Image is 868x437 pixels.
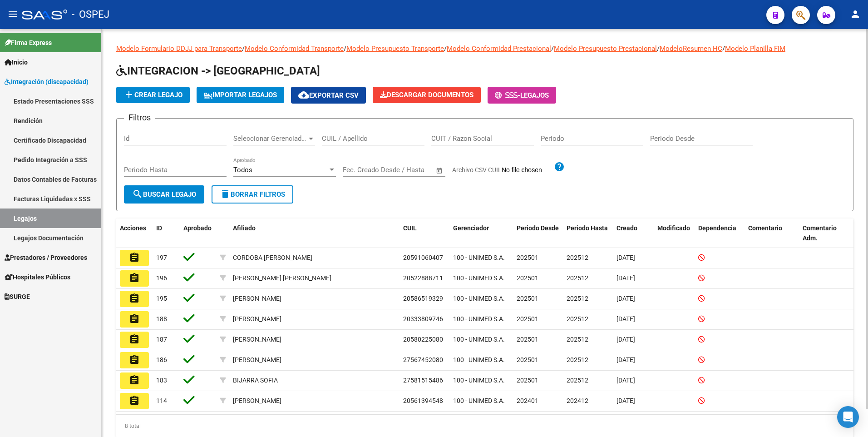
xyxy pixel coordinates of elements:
button: IMPORTAR LEGAJOS [197,87,284,103]
span: 20586519329 [403,295,443,302]
span: 183 [156,377,167,384]
span: 20580225080 [403,336,443,343]
span: Integración (discapacidad) [5,77,89,87]
span: 202501 [517,315,538,323]
div: [PERSON_NAME] [PERSON_NAME] [233,273,331,283]
div: [PERSON_NAME] [233,314,281,324]
span: Comentario [748,224,782,232]
span: Prestadores / Proveedores [5,253,87,263]
span: Modificado [657,224,690,232]
span: 202501 [517,254,538,261]
span: Periodo Hasta [567,224,608,232]
a: Modelo Presupuesto Prestacional [554,45,657,53]
datatable-header-cell: Gerenciador [449,218,513,248]
datatable-header-cell: Modificado [654,218,695,248]
div: [PERSON_NAME] [233,396,281,406]
span: [DATE] [616,295,635,302]
div: CORDOBA [PERSON_NAME] [233,253,312,263]
span: Descargar Documentos [380,91,473,99]
span: INTEGRACION -> [GEOGRAPHIC_DATA] [116,65,320,77]
mat-icon: assignment [129,334,140,345]
div: [PERSON_NAME] [233,293,281,304]
a: Modelo Planilla FIM [725,45,785,53]
span: Creado [616,224,637,232]
span: Dependencia [698,224,736,232]
div: BIJARRA SOFIA [233,375,278,386]
span: 187 [156,336,167,343]
mat-icon: person [850,9,861,20]
span: 202501 [517,274,538,282]
mat-icon: search [132,189,143,199]
span: SURGE [5,292,30,302]
button: Buscar Legajo [124,185,204,204]
span: 195 [156,295,167,302]
span: 202501 [517,336,538,343]
span: 100 - UNIMED S.A. [453,356,505,363]
a: Modelo Formulario DDJJ para Transporte [116,45,242,53]
button: -Legajos [488,87,556,104]
span: 202512 [567,377,588,384]
span: Comentario Adm. [803,224,837,242]
div: [PERSON_NAME] [233,355,281,365]
button: Open calendar [434,165,445,176]
mat-icon: assignment [129,273,140,283]
button: Exportar CSV [291,87,366,104]
span: Gerenciador [453,224,489,232]
span: 27567452080 [403,356,443,363]
span: 202501 [517,377,538,384]
mat-icon: assignment [129,395,140,406]
span: Afiliado [233,224,256,232]
div: [PERSON_NAME] [233,334,281,345]
span: [DATE] [616,336,635,343]
span: CUIL [403,224,417,232]
h3: Filtros [124,111,155,124]
span: 202512 [567,356,588,363]
mat-icon: help [554,161,565,172]
span: Acciones [120,224,146,232]
span: Firma Express [5,38,52,48]
mat-icon: assignment [129,293,140,304]
span: Periodo Desde [517,224,559,232]
span: 197 [156,254,167,261]
span: Inicio [5,57,28,67]
span: Borrar Filtros [220,190,285,199]
datatable-header-cell: CUIL [399,218,449,248]
span: 202412 [567,397,588,404]
span: Buscar Legajo [132,190,196,199]
span: [DATE] [616,377,635,384]
mat-icon: assignment [129,252,140,263]
button: Descargar Documentos [373,87,481,103]
span: - OSPEJ [72,5,109,25]
datatable-header-cell: Comentario Adm. [799,218,853,248]
span: Seleccionar Gerenciador [233,134,307,143]
span: 202512 [567,295,588,302]
div: Open Intercom Messenger [837,406,859,428]
span: Todos [233,166,252,174]
a: Modelo Conformidad Prestacional [447,45,551,53]
span: Aprobado [183,224,212,232]
datatable-header-cell: Comentario [745,218,799,248]
span: 202501 [517,295,538,302]
span: 114 [156,397,167,404]
span: [DATE] [616,274,635,282]
span: 202501 [517,356,538,363]
span: 100 - UNIMED S.A. [453,315,505,323]
span: Legajos [520,91,549,99]
mat-icon: cloud_download [298,89,309,100]
span: 100 - UNIMED S.A. [453,377,505,384]
span: 100 - UNIMED S.A. [453,254,505,261]
mat-icon: delete [220,189,231,199]
span: [DATE] [616,356,635,363]
datatable-header-cell: Creado [613,218,654,248]
span: Exportar CSV [298,91,359,99]
span: 202512 [567,254,588,261]
span: 202512 [567,336,588,343]
datatable-header-cell: Afiliado [229,218,399,248]
mat-icon: assignment [129,375,140,386]
button: Crear Legajo [116,87,190,103]
mat-icon: assignment [129,313,140,324]
span: Archivo CSV CUIL [452,166,502,174]
span: 20591060407 [403,254,443,261]
datatable-header-cell: Acciones [116,218,153,248]
span: 20522888711 [403,274,443,282]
